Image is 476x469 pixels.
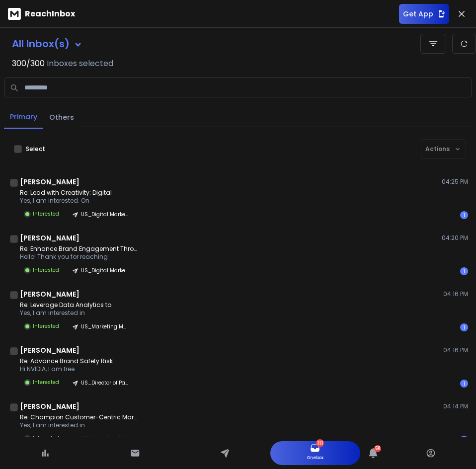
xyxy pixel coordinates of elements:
div: 1 [460,211,468,219]
h1: [PERSON_NAME] [20,233,79,243]
p: Onebox [307,453,323,463]
p: Interested [33,435,59,442]
p: Yes, I am interested. On [20,197,135,205]
p: Re: Advance Brand Safety Risk [20,357,135,365]
h1: All Inbox(s) [12,39,70,49]
button: Primary [4,106,43,129]
p: US_Marketing Manager_02(14/8) [81,435,129,443]
p: 04:16 PM [443,290,468,298]
span: 50 [374,445,381,452]
p: Yes, I am interested in [20,309,135,317]
p: Interested [33,266,59,274]
p: 04:20 PM [442,234,468,242]
a: 111 [310,443,320,453]
div: 1 [460,267,468,275]
p: Hello! Thank you for reaching [20,253,139,261]
p: US_Marketing Manager_02(14/8) [81,323,129,330]
div: 1 [460,380,468,388]
span: 300 / 300 [12,58,45,70]
p: 04:16 PM [443,346,468,354]
p: 04:14 PM [443,402,468,410]
h1: [PERSON_NAME] [20,401,79,411]
p: US_Director of Padi Media_14(14/8) [81,379,129,387]
p: Interested [33,379,59,386]
h1: [PERSON_NAME] [20,289,79,299]
div: 1 [460,436,468,444]
p: Re: Leverage Data Analytics to [20,301,135,309]
span: 111 [317,439,323,447]
p: Re: Lead with Creativity: Digital [20,189,135,197]
button: All Inbox(s) [4,34,90,54]
h1: [PERSON_NAME] [20,345,79,355]
p: US_Digital Marketing Manger_01 Part 1(12/8) [81,211,129,218]
p: 04:25 PM [442,178,468,186]
p: ReachInbox [25,8,75,20]
p: US_Digital Marketing Manager_07 Part 2(14/8) [81,267,129,274]
button: Get App [399,4,449,24]
h3: Inboxes selected [47,58,113,70]
p: Hi NVIDIA, I am free [20,365,135,373]
label: Select [26,145,45,153]
p: Interested [33,322,59,330]
p: Re: Enhance Brand Engagement Through [20,245,139,253]
div: 1 [460,323,468,331]
button: Others [43,106,80,128]
p: Interested [33,210,59,218]
p: Re: Champion Customer-Centric Marketing Initiatives [20,413,139,421]
p: Yes, I am interested in [20,421,139,429]
h1: [PERSON_NAME] [20,177,79,187]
